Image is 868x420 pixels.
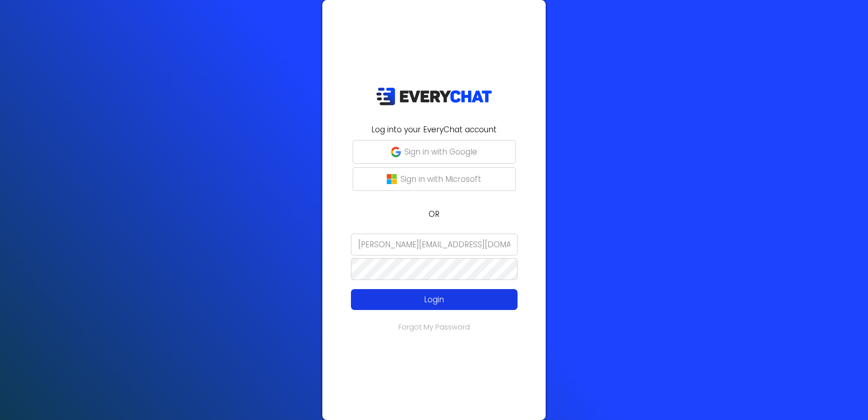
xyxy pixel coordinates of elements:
[351,289,518,310] button: Login
[391,147,401,157] img: google-g.png
[353,140,516,164] button: Sign in with Google
[387,174,397,184] img: microsoft-logo.png
[328,208,540,220] p: OR
[404,146,477,158] p: Sign in with Google
[368,294,501,305] p: Login
[328,124,540,135] h2: Log into your EveryChat account
[351,234,518,255] input: Email
[353,167,516,191] button: Sign in with Microsoft
[400,173,481,185] p: Sign in with Microsoft
[376,87,492,106] img: EveryChat_logo_dark.png
[399,322,470,332] a: Forgot My Password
